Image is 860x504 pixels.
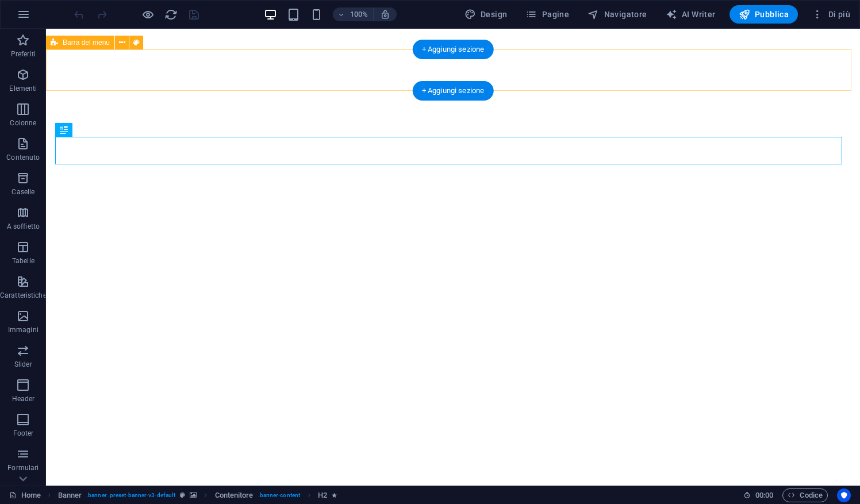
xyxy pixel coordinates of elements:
span: Fai clic per selezionare. Doppio clic per modificare [318,488,327,502]
p: Header [12,394,35,403]
i: Questo elemento è un preset personalizzabile [180,492,185,498]
span: Codice [788,488,823,502]
span: Fai clic per selezionare. Doppio clic per modificare [58,488,82,502]
button: Pubblica [730,5,798,24]
button: Codice [782,488,828,502]
span: Design [464,9,508,20]
p: Footer [13,429,34,438]
span: 00 00 [755,488,773,502]
span: Di più [812,9,850,20]
button: 100% [333,7,374,21]
p: Preferiti [11,49,36,59]
button: Usercentrics [837,488,851,502]
span: Pagine [525,9,569,20]
p: Tabelle [12,256,34,266]
span: : [763,491,765,499]
p: Slider [14,360,32,369]
i: Questo elemento contiene uno sfondo [190,492,197,498]
p: Immagini [8,325,39,334]
i: Ricarica la pagina [164,8,178,21]
span: AI Writer [666,9,716,20]
div: Design (Ctrl+Alt+Y) [460,5,512,24]
p: Elementi [9,84,37,93]
i: L'elemento contiene un'animazione [332,492,337,498]
p: Caselle [11,187,34,197]
button: Pagine [521,5,574,24]
button: Design [460,5,512,24]
span: . banner-content [258,488,300,502]
div: + Aggiungi sezione [413,81,494,101]
span: . banner .preset-banner-v3-default [86,488,175,502]
p: Contenuto [6,153,40,162]
button: Clicca qui per lasciare la modalità di anteprima e continuare la modifica [141,7,155,21]
p: Formulari [7,463,39,472]
span: Barra del menu [63,39,110,46]
div: + Aggiungi sezione [413,40,494,59]
i: Quando ridimensioni, regola automaticamente il livello di zoom in modo che corrisponda al disposi... [380,9,390,20]
button: reload [164,7,178,21]
button: AI Writer [661,5,720,24]
nav: breadcrumb [58,488,337,502]
span: Pubblica [739,9,789,20]
h6: Tempo sessione [743,488,774,502]
span: Fai clic per selezionare. Doppio clic per modificare [215,488,254,502]
p: A soffietto [7,222,40,231]
a: Fai clic per annullare la selezione. Doppio clic per aprire le pagine [9,488,41,502]
button: Navigatore [583,5,651,24]
h6: 100% [350,7,368,21]
p: Colonne [10,118,36,128]
button: Di più [807,5,855,24]
span: Navigatore [588,9,647,20]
